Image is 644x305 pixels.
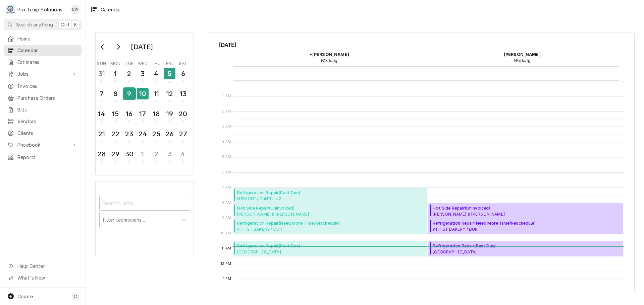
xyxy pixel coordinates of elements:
span: Search anything [16,21,53,28]
div: 5 [164,68,175,79]
div: Dakota Williams - Working [426,49,619,66]
span: 1 AM [221,93,233,99]
div: Dana Williams's Avatar [70,5,80,14]
span: Pricebook [17,141,68,148]
div: 13 [178,89,188,99]
span: [GEOGRAPHIC_DATA] [GEOGRAPHIC_DATA] / [GEOGRAPHIC_DATA] / [STREET_ADDRESS] [433,249,568,254]
div: 6 [178,69,188,79]
span: Ctrl [61,21,69,28]
div: Pro Temp Solutions [17,6,62,13]
span: 5 AM [220,154,233,160]
span: [PERSON_NAME] & [PERSON_NAME] [PERSON_NAME] & [PERSON_NAME]/ DUR / [STREET_ADDRESS][PERSON_NAME] [433,211,593,217]
div: [DATE] [128,41,155,53]
div: Refrigeration Repair(Past Due)HIBACHI / ChHILL #2HIBACHI / ChILL #2 / [STREET_ADDRESS] [233,188,427,203]
span: 11 AM [220,246,233,251]
div: DW [70,5,80,14]
a: Purchase Orders [4,92,82,103]
span: Bills [17,106,78,113]
th: Friday [163,59,176,67]
a: Go to Help Center [4,260,82,272]
div: 10 [137,88,149,99]
th: Tuesday [122,59,136,67]
span: What's New [17,274,77,281]
div: [Service] Hot Side Repair PARKER & OTIS PARKER & OTIS/ DUR / 324 Blackwell St, Durham, NC 27701 I... [233,203,427,219]
div: 2 [124,69,135,79]
a: Estimates [4,57,82,68]
div: 14 [96,109,107,119]
strong: [PERSON_NAME] [504,52,541,57]
div: 25 [151,129,161,139]
span: Jobs [17,70,68,77]
span: Refrigeration Repair ( Need More Time/Reschedule ) [237,220,340,226]
a: Reports [4,152,82,163]
a: Bills [4,104,82,115]
div: 7 [96,89,107,99]
div: [Service] Hot Side Repair PARKER & OTIS PARKER & OTIS/ DUR / 324 Blackwell St, Durham, NC 27701 I... [428,203,623,219]
a: Calendar [4,45,82,56]
span: Estimates [17,59,78,66]
div: 1 [138,149,148,159]
div: Calendar Filters [99,190,190,234]
div: 3 [164,149,175,159]
span: Vendors [17,118,78,125]
div: 20 [178,109,188,119]
th: Thursday [150,59,163,67]
div: 27 [178,129,188,139]
div: 24 [138,129,148,139]
span: Home [17,35,78,42]
a: Clients [4,128,82,139]
div: [Service] Refrigeration Repair 9TH ST BAKERY / DUR 9TH ST BAKERY / DUR / 136 E Chapel Hill St, Du... [233,218,427,234]
div: Calendar Day Picker [95,32,194,175]
a: Invoices [4,81,82,92]
div: [Service] Refrigeration Repair CHAPEL HILL CC CHAPEL HILL CC / ChHILL / 103 Lancaster Dr, Chapel ... [233,241,427,256]
span: Refrigeration Repair ( Need More Time/Reschedule ) [433,220,536,226]
span: 4 AM [220,139,233,145]
div: 11 [151,89,161,99]
a: Vendors [4,116,82,127]
div: [Service] Refrigeration Repair 9TH ST BAKERY / DUR 9TH ST BAKERY / DUR / 136 E Chapel Hill St, Du... [428,218,623,234]
div: Refrigeration Repair(Need More Time/Reschedule)9TH ST BAKERY / DUR9TH ST BAKERY / DUR / [STREET_A... [428,218,623,234]
span: Hot Side Repair ( Uninvoiced ) [237,205,398,211]
div: Calendar Calendar [208,32,635,292]
span: [GEOGRAPHIC_DATA] [GEOGRAPHIC_DATA] / [GEOGRAPHIC_DATA] / [STREET_ADDRESS] [237,249,372,254]
div: 18 [151,109,161,119]
div: 31 [96,69,107,79]
div: 2 [151,149,161,159]
th: Wednesday [136,59,149,67]
button: Go to previous month [96,42,109,52]
span: 10 AM [219,231,233,236]
div: *Kevin Williams - Working [233,49,426,66]
div: 17 [138,109,148,119]
span: 9 AM [220,215,233,221]
span: 2 AM [220,109,233,114]
div: 4 [151,69,161,79]
span: 9TH ST BAKERY / DUR 9TH ST BAKERY / DUR / [STREET_ADDRESS] [433,226,536,232]
div: [Service] Refrigeration Repair CHAPEL HILL CC CHAPEL HILL CC / ChHILL / 103 Lancaster Dr, Chapel ... [428,241,623,256]
a: Home [4,33,82,44]
div: 1 [110,69,120,79]
a: Go to Jobs [4,68,82,79]
th: Monday [108,59,122,67]
span: Calendar [17,47,78,54]
div: 28 [96,149,107,159]
div: Hot Side Repair(Uninvoiced)[PERSON_NAME] & [PERSON_NAME][PERSON_NAME] & [PERSON_NAME]/ DUR / [STR... [233,203,427,219]
div: Refrigeration Repair(Past Due)[GEOGRAPHIC_DATA][GEOGRAPHIC_DATA] / [GEOGRAPHIC_DATA] / [STREET_AD... [428,241,623,256]
div: 3 [138,69,148,79]
div: Refrigeration Repair(Need More Time/Reschedule)9TH ST BAKERY / DUR9TH ST BAKERY / DUR / [STREET_A... [233,218,427,234]
span: 12 PM [219,261,233,266]
div: 29 [110,149,120,159]
span: Create [17,294,33,299]
div: 4 [178,149,188,159]
span: Clients [17,130,78,137]
div: 30 [124,149,135,159]
div: 8 [110,89,120,99]
div: 19 [164,109,175,119]
a: Go to What's New [4,272,82,283]
span: Refrigeration Repair ( Past Due ) [237,243,372,249]
span: 3 AM [220,124,233,129]
span: 6 AM [220,170,233,175]
div: 22 [110,129,120,139]
span: 9TH ST BAKERY / DUR 9TH ST BAKERY / DUR / [STREET_ADDRESS] [237,226,340,232]
div: 16 [124,109,135,119]
div: Pro Temp Solutions's Avatar [6,5,15,14]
